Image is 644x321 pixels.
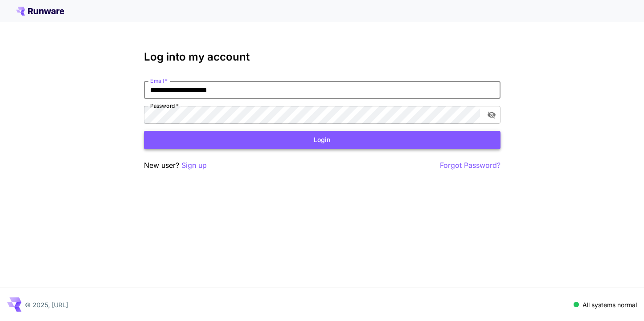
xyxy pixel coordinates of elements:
[150,77,168,85] label: Email
[144,51,500,63] h3: Log into my account
[144,131,500,149] button: Login
[181,160,207,171] button: Sign up
[440,160,500,171] button: Forgot Password?
[484,107,500,123] button: toggle password visibility
[144,160,207,171] p: New user?
[25,300,68,309] p: © 2025, [URL]
[582,300,637,309] p: All systems normal
[150,102,179,110] label: Password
